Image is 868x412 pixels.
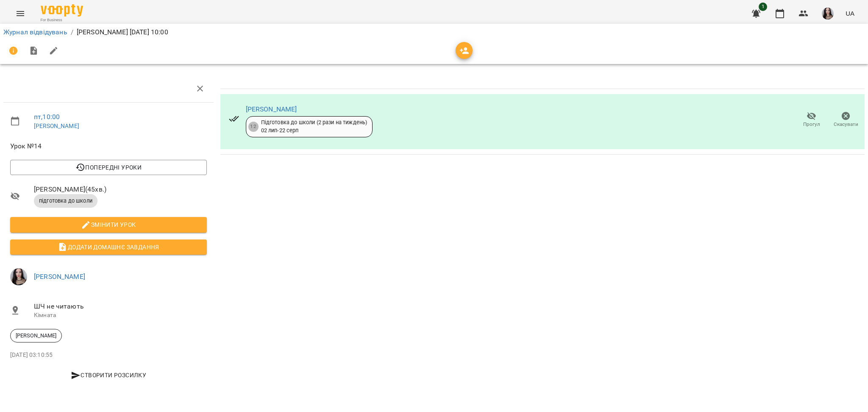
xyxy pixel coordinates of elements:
[803,121,820,128] span: Прогул
[34,311,207,320] p: Кімната
[34,113,60,121] a: пт , 10:00
[829,108,863,132] button: Скасувати
[10,3,31,24] button: Menu
[759,3,767,11] span: 1
[10,367,207,383] button: Створити розсилку
[822,8,834,19] img: 23d2127efeede578f11da5c146792859.jpg
[11,332,61,340] span: [PERSON_NAME]
[846,9,854,18] span: UA
[10,239,207,255] button: Додати домашнє завдання
[794,108,829,132] button: Прогул
[34,197,97,205] span: підготовка до школи
[34,301,207,312] span: ШЧ не читають
[77,27,168,37] p: [PERSON_NAME] [DATE] 10:00
[10,351,207,359] p: [DATE] 03:10:55
[3,27,865,37] nav: breadcrumb
[261,119,367,134] div: Підготовка до школи (2 рази на тиждень) 02 лип - 22 серп
[17,242,200,252] span: Додати домашнє завдання
[34,273,85,281] a: [PERSON_NAME]
[41,17,83,23] span: For Business
[10,160,207,175] button: Попередні уроки
[10,329,62,342] div: [PERSON_NAME]
[248,122,259,132] div: 12
[34,122,79,129] a: [PERSON_NAME]
[71,27,73,37] li: /
[10,141,207,151] span: Урок №14
[34,184,207,195] span: [PERSON_NAME] ( 45 хв. )
[246,105,297,113] a: [PERSON_NAME]
[17,220,200,230] span: Змінити урок
[3,28,67,36] a: Журнал відвідувань
[834,121,858,128] span: Скасувати
[10,217,207,232] button: Змінити урок
[10,268,27,285] img: 23d2127efeede578f11da5c146792859.jpg
[17,162,200,173] span: Попередні уроки
[842,6,858,21] button: UA
[14,370,203,380] span: Створити розсилку
[41,4,83,17] img: Voopty Logo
